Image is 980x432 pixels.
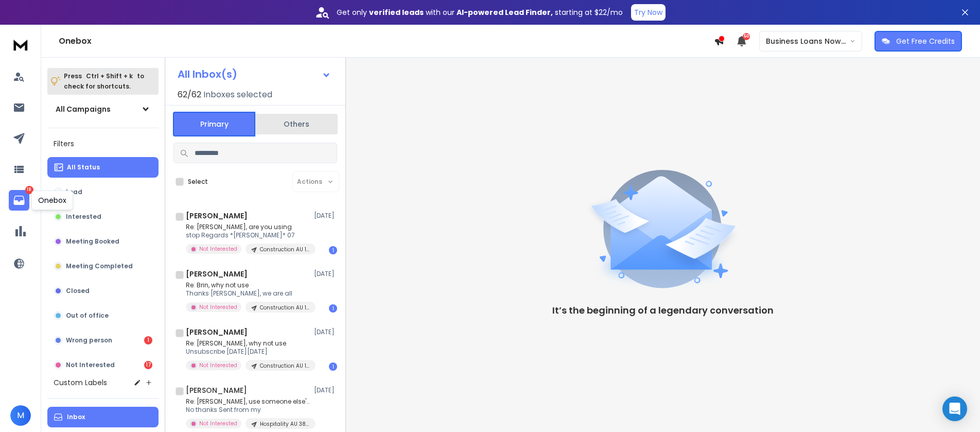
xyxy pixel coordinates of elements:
span: 62 / 62 [178,89,201,101]
strong: verified leads [369,7,424,18]
div: 1 [329,304,337,313]
p: Re: [PERSON_NAME], why not use [186,339,309,348]
p: Not Interested [199,420,237,427]
h1: [PERSON_NAME] [186,385,247,395]
p: Lead [66,188,82,196]
p: [DATE] [314,328,337,336]
p: Not Interested [199,245,237,253]
p: Meeting Booked [66,237,119,246]
p: Get Free Credits [896,36,955,46]
p: [DATE] [314,386,337,394]
h1: [PERSON_NAME] [186,269,248,279]
p: Interested [66,213,101,221]
label: Select [188,178,208,186]
h1: All Campaigns [56,104,111,114]
button: M [10,405,31,426]
p: Re: Brin, why not use [186,281,309,289]
button: All Status [47,157,159,178]
button: Closed [47,281,159,301]
p: Meeting Completed [66,262,133,270]
p: Closed [66,287,90,295]
p: Thanks [PERSON_NAME], we are all [186,289,309,298]
button: Get Free Credits [874,31,962,51]
button: Wrong person1 [47,330,159,351]
button: Meeting Completed [47,256,159,277]
div: Open Intercom Messenger [942,396,967,421]
p: Not Interested [199,361,237,369]
button: Others [255,113,338,135]
span: 50 [743,33,750,40]
div: Onebox [31,191,73,210]
p: Try Now [634,7,662,18]
p: 18 [25,186,33,194]
button: Try Now [631,4,666,21]
img: logo [10,35,31,54]
p: Re: [PERSON_NAME], use someone else's [186,398,309,406]
h3: Filters [47,136,159,151]
div: 17 [144,361,152,369]
p: stop Regards *[PERSON_NAME]* 07 [186,231,309,239]
p: Unsubscribe [DATE][DATE] [186,348,309,356]
button: Lead [47,182,159,202]
h1: [PERSON_NAME] [186,211,248,221]
p: [DATE] [314,212,337,220]
div: 1 [144,336,152,344]
p: [DATE] [314,270,337,278]
button: Interested [47,206,159,227]
h3: Inboxes selected [203,89,272,101]
button: All Campaigns [47,99,159,119]
button: Out of office [47,305,159,326]
p: Get only with our starting at $22/mo [337,7,623,18]
span: Ctrl + Shift + k [84,70,134,82]
p: Inbox [67,413,85,421]
button: All Inbox(s) [169,64,339,84]
div: 1 [329,246,337,254]
div: 1 [329,362,337,371]
p: Re: [PERSON_NAME], are you using [186,223,309,231]
p: Hospitality AU 386 List 2 Appraisal CTA [260,420,309,428]
button: Primary [173,112,255,136]
a: 18 [9,190,29,211]
p: Not Interested [199,303,237,311]
p: Business Loans Now ([PERSON_NAME]) [766,36,850,46]
p: All Status [67,163,100,171]
p: Press to check for shortcuts. [64,71,144,92]
h1: [PERSON_NAME] [186,327,248,337]
button: Meeting Booked [47,231,159,252]
h3: Custom Labels [54,377,107,388]
button: Not Interested17 [47,355,159,375]
h1: Onebox [59,35,714,47]
p: Construction AU 1686 List 1 Video CTA [260,304,309,312]
p: Out of office [66,312,109,320]
button: Inbox [47,407,159,427]
strong: AI-powered Lead Finder, [457,7,553,18]
p: Construction AU 1686 List 1 Video CTA [260,362,309,370]
h1: All Inbox(s) [178,69,237,79]
p: It’s the beginning of a legendary conversation [552,303,774,318]
p: Construction AU 1686 List 1 Video CTA [260,246,309,253]
p: No thanks Sent from my [186,406,309,414]
p: Not Interested [66,361,115,369]
p: Wrong person [66,336,112,344]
